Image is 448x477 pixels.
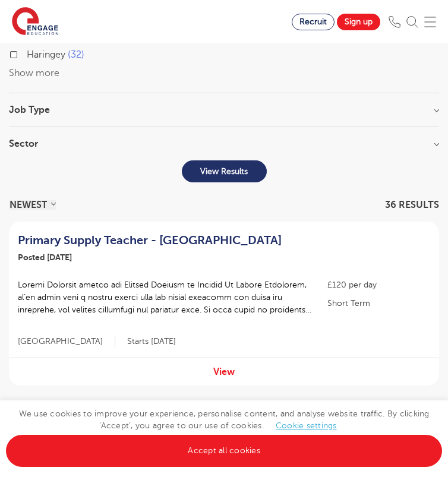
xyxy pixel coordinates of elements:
span: We use cookies to improve your experience, personalise content, and analyse website traffic. By c... [6,409,442,455]
span: 36 RESULTS [385,200,439,210]
span: Recruit [299,17,327,26]
p: Short Term [327,297,431,309]
span: Posted [DATE] [18,252,72,262]
span: 32 [68,49,84,60]
a: View [213,367,235,377]
img: Mobile Menu [424,16,436,28]
input: Haringey 32 [27,49,34,57]
p: Loremi Dolorsit ametco adi Elitsed Doeiusm te Incidid Ut Labore Etdolorem, al’en admin veni q nos... [18,279,316,316]
a: Primary Supply Teacher - [GEOGRAPHIC_DATA] [18,233,307,248]
a: Sign up [337,14,380,30]
img: Engage Education [12,7,58,37]
img: Search [406,16,418,28]
span: Haringey [27,49,65,60]
h3: Sector [9,139,439,149]
button: View Results [182,160,267,182]
a: Accept all cookies [6,435,442,467]
button: Show more [9,68,59,78]
p: £120 per day [327,279,431,291]
a: Cookie settings [276,421,337,430]
a: Recruit [292,14,335,30]
h3: Job Type [9,105,439,115]
p: View Results [200,166,248,176]
img: Phone [389,16,400,28]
